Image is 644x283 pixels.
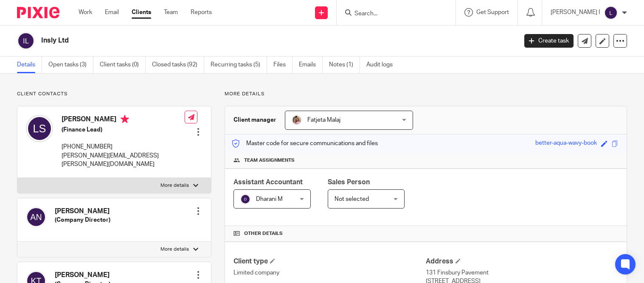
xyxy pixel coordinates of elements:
[307,117,340,123] span: Fatjeta Malaj
[366,57,399,73] a: Audit logs
[17,7,59,18] img: Pixie
[233,179,303,186] span: Assistant Accountant
[476,9,509,15] span: Get Support
[244,157,295,164] span: Team assignments
[48,57,93,73] a: Open tasks (3)
[299,57,323,73] a: Emails
[152,57,204,73] a: Closed tasks (92)
[41,36,417,45] h2: Insly Ltd
[231,139,378,148] p: Master code for secure communications and files
[191,8,212,17] a: Reports
[17,57,42,73] a: Details
[354,10,430,18] input: Search
[329,57,360,73] a: Notes (1)
[233,116,276,124] h3: Client manager
[292,115,302,125] img: MicrosoftTeams-image%20(5).png
[164,8,178,17] a: Team
[100,57,146,73] a: Client tasks (0)
[426,257,618,266] h4: Address
[551,8,600,17] p: [PERSON_NAME] I
[26,207,46,227] img: svg%3E
[62,126,185,134] h5: (Finance Lead)
[105,8,119,17] a: Email
[62,152,185,169] p: [PERSON_NAME][EMAIL_ADDRESS][PERSON_NAME][DOMAIN_NAME]
[26,115,53,142] img: svg%3E
[160,246,189,253] p: More details
[55,271,110,280] h4: [PERSON_NAME]
[55,207,110,216] h4: [PERSON_NAME]
[233,257,426,266] h4: Client type
[17,32,35,50] img: svg%3E
[62,143,185,151] p: [PHONE_NUMBER]
[55,216,110,224] h5: (Company Director)
[132,8,151,17] a: Clients
[160,182,189,189] p: More details
[62,115,185,126] h4: [PERSON_NAME]
[604,6,618,20] img: svg%3E
[256,196,283,202] span: Dharani M
[225,91,627,97] p: More details
[524,34,574,48] a: Create task
[79,8,92,17] a: Work
[240,194,250,204] img: svg%3E
[17,91,211,97] p: Client contacts
[273,57,292,73] a: Files
[328,179,370,186] span: Sales Person
[121,115,129,123] i: Primary
[244,230,283,237] span: Other details
[233,269,426,277] p: Limited company
[535,139,597,149] div: better-aqua-wavy-book
[426,269,618,277] p: 131 Finsbury Pavement
[335,196,369,202] span: Not selected
[211,57,267,73] a: Recurring tasks (5)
